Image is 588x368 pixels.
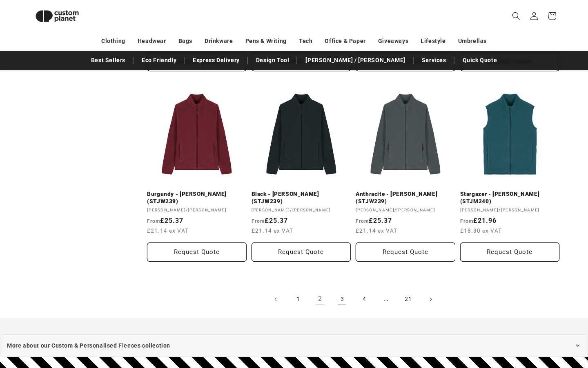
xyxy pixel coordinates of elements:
[421,34,445,48] a: Lifestyle
[147,191,247,205] a: Burgundy - [PERSON_NAME] (STJW239)
[421,290,439,308] a: Next page
[138,53,180,67] a: Eco Friendly
[205,34,233,48] a: Drinkware
[459,53,501,67] a: Quick Quote
[289,290,307,308] a: Page 1
[460,242,560,262] button: Request Quote
[7,341,170,351] span: More about our Custom & Personalised Fleeces collection
[378,34,408,48] a: Giveaways
[87,53,129,67] a: Best Sellers
[147,290,559,308] nav: Pagination
[29,3,86,29] img: Custom Planet
[252,242,351,262] button: Request Quote
[299,34,312,48] a: Tech
[301,53,409,67] a: [PERSON_NAME] / [PERSON_NAME]
[460,191,560,205] a: Stargazer - [PERSON_NAME] (STJM240)
[458,34,487,48] a: Umbrellas
[333,290,351,308] a: Page 3
[138,34,166,48] a: Headwear
[356,242,455,262] button: Request Quote
[418,53,450,67] a: Services
[245,34,287,48] a: Pens & Writing
[189,53,244,67] a: Express Delivery
[147,242,247,262] button: Request Quote
[325,34,365,48] a: Office & Paper
[377,290,395,308] span: …
[101,34,125,48] a: Clothing
[355,290,373,308] a: Page 4
[311,290,329,308] a: Page 2
[252,191,351,205] a: Black - [PERSON_NAME] (STJW239)
[399,290,417,308] a: Page 21
[252,53,294,67] a: Design Tool
[267,290,285,308] a: Previous page
[448,280,588,368] iframe: Chat Widget
[178,34,192,48] a: Bags
[356,191,455,205] a: Anthracite - [PERSON_NAME] (STJW239)
[507,7,525,25] summary: Search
